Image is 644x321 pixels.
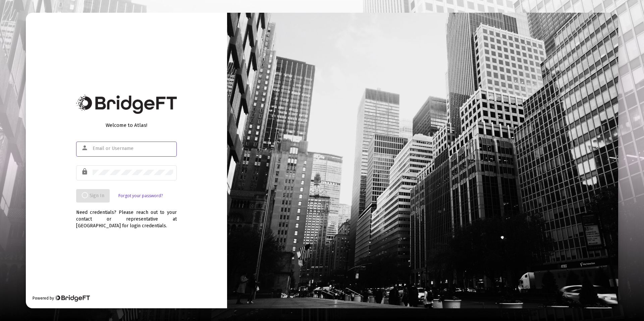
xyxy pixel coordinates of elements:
[76,189,110,203] button: Sign In
[81,168,89,176] mat-icon: lock
[81,144,89,152] mat-icon: person
[33,295,90,302] div: Powered by
[93,146,173,151] input: Email or Username
[76,95,177,114] img: Bridge Financial Technology Logo
[118,192,163,199] a: Forgot your password?
[55,295,90,302] img: Bridge Financial Technology Logo
[76,122,177,129] div: Welcome to Atlas!
[82,193,104,198] span: Sign In
[76,203,177,229] div: Need credentials? Please reach out to your contact or representative at [GEOGRAPHIC_DATA] for log...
